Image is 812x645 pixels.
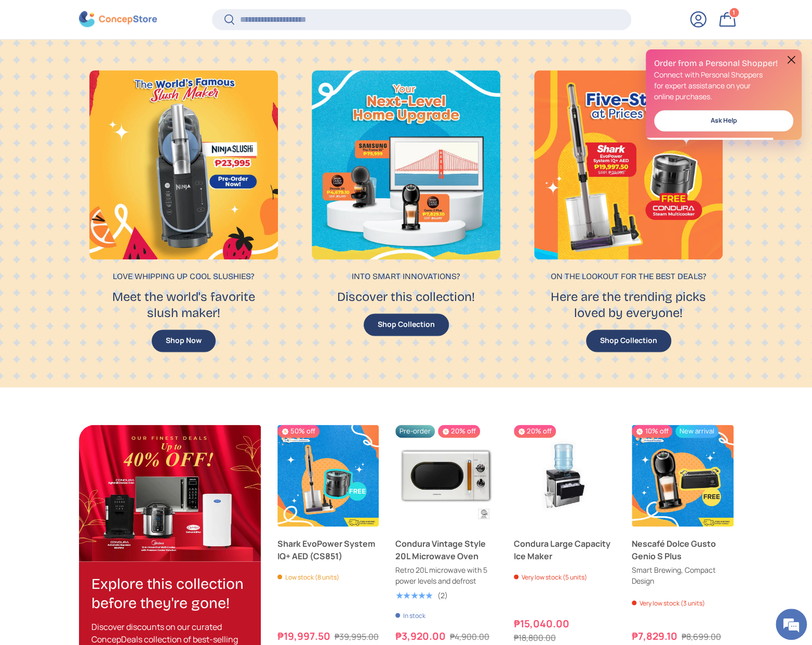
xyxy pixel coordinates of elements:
[315,289,498,305] p: Discover this collection!
[654,69,793,102] p: Connect with Personal Shoppers for expert assistance on your online purchases.
[438,425,480,438] span: 20% off
[79,425,261,561] a: Explore this collection before they're gone!
[395,425,435,438] span: Pre-order
[632,537,734,562] a: Nescafé Dolce Gusto Genio S Plus
[632,425,734,526] a: Nescafé Dolce Gusto Genio S Plus
[675,425,718,438] span: New arrival
[277,537,379,562] a: Shark EvoPower System IQ+ AED (CS851)
[514,425,616,526] a: Condura Large Capacity Ice Maker
[654,110,793,131] a: Ask Help
[395,425,497,526] a: Condura Vintage Style 20L Microwave Oven
[315,270,498,283] p: Into smart innovations?
[395,537,497,562] a: Condura Vintage Style 20L Microwave Oven
[277,425,320,438] span: 50% off
[92,289,275,321] p: Meet the world's favorite slush maker!
[92,270,275,283] p: Love whipping up cool slushies?
[79,60,289,365] a: Love whipping up cool slushies?Meet the world's favorite slush maker! Shop Now
[733,9,735,17] span: 1
[537,289,720,321] p: Here are the trending picks loved by everyone!
[586,330,671,352] button: Shop Collection
[524,60,734,365] a: On the lookout for the best deals?Here are the trending picks loved by everyone! Shop Collection
[514,537,616,562] a: Condura Large Capacity Ice Maker
[301,60,511,365] a: Into smart innovations?Discover this collection! Shop Collection
[654,58,793,69] h2: Order from a Personal Shopper!
[632,425,672,438] span: 10% off
[364,313,449,336] button: Shop Collection
[91,574,248,613] h2: Explore this collection before they're gone!
[277,425,379,526] a: Shark EvoPower System IQ+ AED (CS851)
[514,425,556,438] span: 20% off
[152,330,216,352] button: Shop Now
[537,270,720,283] p: On the lookout for the best deals?
[79,11,157,28] img: ConcepStore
